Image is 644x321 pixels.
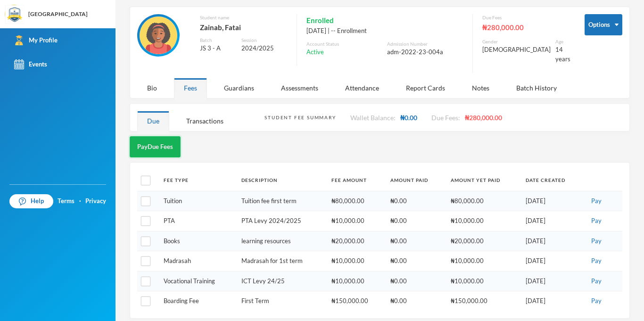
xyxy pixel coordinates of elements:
[58,197,74,206] a: Terms
[137,111,169,131] div: Due
[306,26,463,36] div: [DATE] | -- Enrollment
[237,191,327,211] td: Tuition fee first term
[386,170,446,191] th: Amount Paid
[200,44,234,53] div: JS 3 - A
[446,191,521,211] td: ₦80,000.00
[431,114,460,122] span: Due Fees:
[137,78,167,98] div: Bio
[174,78,207,98] div: Fees
[482,38,551,45] div: Gender
[588,256,604,266] button: Pay
[521,251,584,272] td: [DATE]
[306,48,324,57] span: Active
[214,78,264,98] div: Guardians
[159,211,237,231] td: PTA
[237,170,327,191] th: Description
[387,48,463,57] div: adm-2022-23-004a
[446,291,521,311] td: ₦150,000.00
[237,251,327,272] td: Madrasah for 1st term
[327,191,386,211] td: ₦80,000.00
[588,276,604,287] button: Pay
[271,78,328,98] div: Assessments
[521,191,584,211] td: [DATE]
[28,10,88,18] div: [GEOGRAPHIC_DATA]
[159,191,237,211] td: Tuition
[396,78,455,98] div: Report Cards
[506,78,567,98] div: Batch History
[9,194,53,208] a: Help
[200,14,287,21] div: Student name
[465,114,502,122] span: ₦280,000.00
[588,296,604,306] button: Pay
[446,170,521,191] th: Amount Yet Paid
[521,291,584,311] td: [DATE]
[306,41,382,48] div: Account Status
[482,45,551,55] div: [DEMOGRAPHIC_DATA]
[237,291,327,311] td: First Term
[386,271,446,291] td: ₦0.00
[446,251,521,272] td: ₦10,000.00
[521,231,584,251] td: [DATE]
[350,114,396,122] span: Wallet Balance:
[140,16,177,54] img: STUDENT
[400,114,417,122] span: ₦0.00
[327,231,386,251] td: ₦20,000.00
[130,136,181,157] button: PayDue Fees
[521,170,584,191] th: Date Created
[159,170,237,191] th: Fee Type
[386,231,446,251] td: ₦0.00
[327,271,386,291] td: ₦10,000.00
[386,291,446,311] td: ₦0.00
[159,231,237,251] td: Books
[555,38,570,45] div: Age
[482,14,570,21] div: Due Fees
[159,291,237,311] td: Boarding Fee
[237,211,327,231] td: PTA Levy 2024/2025
[241,44,287,53] div: 2024/2025
[159,271,237,291] td: Vocational Training
[14,59,47,69] div: Events
[446,211,521,231] td: ₦10,000.00
[446,271,521,291] td: ₦10,000.00
[176,111,233,131] div: Transactions
[446,231,521,251] td: ₦20,000.00
[588,196,604,206] button: Pay
[327,291,386,311] td: ₦150,000.00
[327,211,386,231] td: ₦10,000.00
[200,37,234,44] div: Batch
[200,21,287,33] div: Zainab, Fatai
[237,271,327,291] td: ICT Levy 24/25
[588,216,604,226] button: Pay
[521,271,584,291] td: [DATE]
[335,78,389,98] div: Attendance
[521,211,584,231] td: [DATE]
[264,114,336,121] div: Student Fee Summary
[588,236,604,247] button: Pay
[327,170,386,191] th: Fee Amount
[159,251,237,272] td: Madrasah
[462,78,499,98] div: Notes
[14,35,58,45] div: My Profile
[85,197,106,206] a: Privacy
[79,197,81,206] div: ·
[386,191,446,211] td: ₦0.00
[327,251,386,272] td: ₦10,000.00
[386,251,446,272] td: ₦0.00
[585,14,622,35] button: Options
[306,14,334,26] span: Enrolled
[555,45,570,64] div: 14 years
[241,37,287,44] div: Session
[387,41,463,48] div: Admission Number
[482,21,570,33] div: ₦280,000.00
[386,211,446,231] td: ₦0.00
[5,5,24,24] img: logo
[237,231,327,251] td: learning resources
